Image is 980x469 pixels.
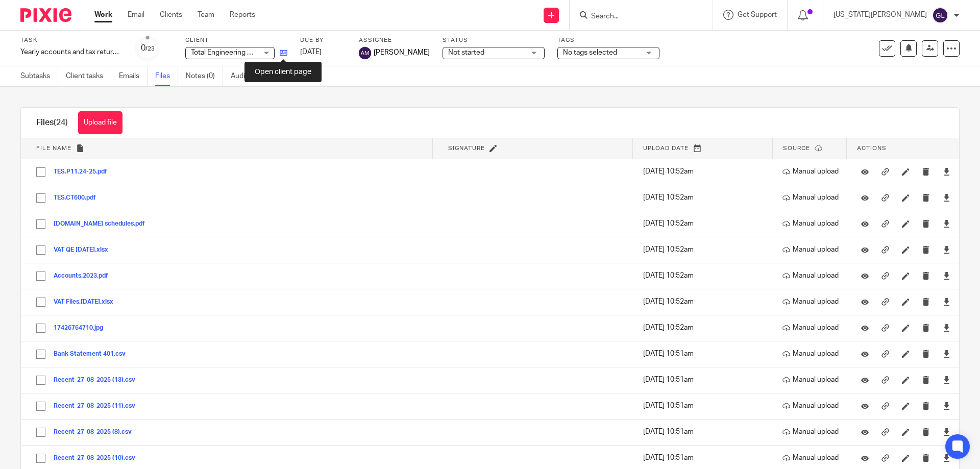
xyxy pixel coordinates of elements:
span: File name [36,145,71,151]
button: Accounts.2023.pdf [54,273,116,280]
input: Select [31,240,51,260]
p: Manual upload [782,192,842,203]
a: Reports [230,10,255,20]
button: Recent-27-08-2025 (11).csv [54,403,143,410]
span: (24) [54,118,68,127]
a: Work [94,10,112,20]
p: [DATE] 10:52am [643,192,767,203]
label: Due by [300,36,346,44]
span: [PERSON_NAME] [374,47,430,58]
span: Source [783,145,810,151]
input: Select [31,449,51,468]
a: Clients [160,10,182,20]
button: 17426764710.jpg [54,325,111,332]
p: Manual upload [782,349,842,359]
p: [DATE] 10:51am [643,453,767,463]
input: Select [31,214,51,234]
a: Download [943,166,950,177]
button: Bank Statement 401.csv [54,351,133,358]
button: Recent-27-08-2025 (10).csv [54,455,143,462]
p: [DATE] 10:52am [643,166,767,177]
input: Select [31,423,51,442]
a: Download [943,453,950,463]
img: svg%3E [359,47,371,59]
p: Manual upload [782,401,842,411]
img: Pixie [20,8,71,22]
a: Download [943,244,950,255]
label: Assignee [359,36,430,44]
p: Manual upload [782,270,842,281]
button: VAT QE [DATE].xlsx [54,246,116,254]
a: Download [943,375,950,385]
div: Yearly accounts and tax return 2024 [20,47,122,57]
small: /23 [145,46,155,52]
h1: Files [36,117,68,128]
input: Select [31,188,51,208]
button: Recent-27-08-2025 (8).csv [54,429,139,436]
a: Download [943,349,950,359]
p: [DATE] 10:52am [643,297,767,307]
span: Signature [448,145,485,151]
a: Download [943,401,950,411]
p: [US_STATE][PERSON_NAME] [834,10,927,20]
span: Actions [857,145,887,151]
button: [DOMAIN_NAME] schedules.pdf [54,220,153,228]
a: Client tasks [66,66,111,86]
p: Manual upload [782,375,842,385]
input: Select [31,292,51,312]
p: Manual upload [782,166,842,177]
p: [DATE] 10:52am [643,218,767,229]
p: [DATE] 10:51am [643,375,767,385]
button: Recent-27-08-2025 (13).csv [54,377,143,384]
a: Audit logs [231,66,270,86]
button: TES.P11.24-25.pdf [54,168,115,176]
input: Select [31,266,51,286]
button: TES.CT600.pdf [54,194,104,202]
span: Upload date [643,145,689,151]
p: Manual upload [782,427,842,437]
a: Download [943,323,950,333]
a: Files [155,66,178,86]
span: Not started [448,49,484,56]
a: Download [943,218,950,229]
span: [DATE] [300,48,322,56]
a: Notes (0) [186,66,223,86]
p: [DATE] 10:52am [643,270,767,281]
input: Select [31,318,51,338]
p: Manual upload [782,297,842,307]
a: Email [128,10,144,20]
input: Select [31,371,51,390]
label: Status [443,36,545,44]
p: [DATE] 10:52am [643,244,767,255]
a: Team [198,10,214,20]
label: Tags [557,36,659,44]
p: Manual upload [782,244,842,255]
p: Manual upload [782,218,842,229]
input: Select [31,344,51,364]
a: Download [943,270,950,281]
label: Task [20,36,122,44]
span: Get Support [738,11,777,18]
a: Download [943,192,950,203]
label: Client [185,36,287,44]
p: [DATE] 10:51am [643,401,767,411]
a: Subtasks [20,66,58,86]
span: No tags selected [563,49,617,56]
p: [DATE] 10:51am [643,349,767,359]
input: Select [31,162,51,182]
input: Select [31,397,51,416]
img: svg%3E [932,7,948,23]
button: VAT Files.[DATE].xlsx [54,299,121,306]
p: [DATE] 10:51am [643,427,767,437]
p: Manual upload [782,323,842,333]
span: Total Engineering Services ([GEOGRAPHIC_DATA]) Limited [191,49,377,56]
p: [DATE] 10:52am [643,323,767,333]
a: Download [943,297,950,307]
a: Emails [119,66,148,86]
button: Upload file [78,111,122,134]
input: Search [590,12,682,21]
div: 0 [141,42,155,54]
a: Download [943,427,950,437]
p: Manual upload [782,453,842,463]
